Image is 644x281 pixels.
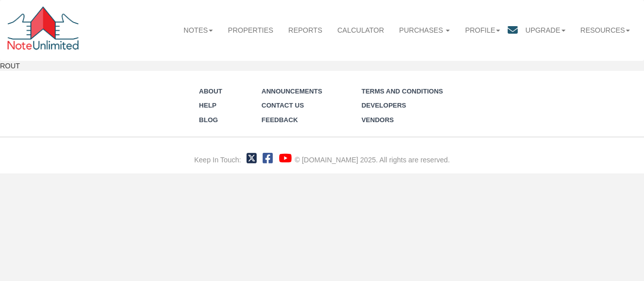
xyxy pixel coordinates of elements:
[295,155,450,165] div: © [DOMAIN_NAME] 2025. All rights are reserved.
[176,19,220,41] a: Notes
[194,155,241,165] div: Keep In Touch:
[330,19,392,41] a: Calculator
[457,19,508,41] a: Profile
[199,102,217,109] a: Help
[361,116,393,124] a: Vendors
[573,19,638,41] a: Resources
[199,116,218,124] a: Blog
[220,19,281,41] a: Properties
[199,87,222,95] a: About
[262,116,298,124] a: Feedback
[391,19,457,41] a: Purchases
[281,19,330,41] a: Reports
[361,102,406,109] a: Developers
[262,87,323,95] a: Announcements
[262,102,304,109] a: Contact Us
[361,87,443,95] a: Terms and Conditions
[518,19,573,41] a: Upgrade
